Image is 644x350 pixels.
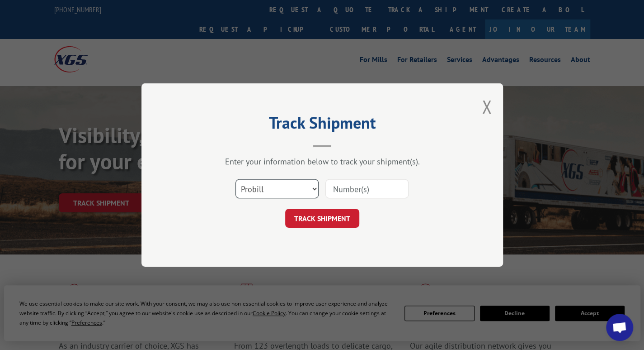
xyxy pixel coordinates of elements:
[482,95,492,119] button: Close modal
[285,209,359,228] button: TRACK SHIPMENT
[187,156,458,167] div: Enter your information below to track your shipment(s).
[606,314,633,341] div: Open chat
[187,116,458,134] h2: Track Shipment
[325,179,409,198] input: Number(s)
